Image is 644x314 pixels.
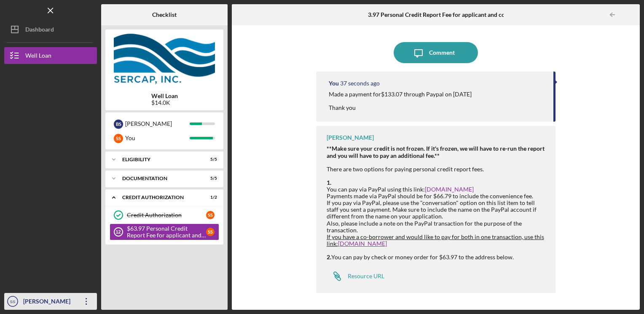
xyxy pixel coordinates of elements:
div: You [125,131,190,145]
div: Also, please include a note on the PayPal transaction for the purpose of the transaction. [327,220,547,234]
strong: **Make sure your credit is not frozen. If it's frozen, we will have to re-run the report and you ... [327,145,545,159]
b: Checklist [152,11,177,18]
div: 5 / 5 [202,176,217,181]
div: Payments made via PayPal should be for $66.79 to include the convenience fee. [327,193,547,200]
div: 1 / 2 [202,195,217,200]
strong: 2. [327,253,331,261]
div: 5 / 5 [202,157,217,162]
strong: 1. [327,179,331,186]
div: You can pay via PayPal using this link: [327,186,547,193]
div: Credit Authorization [127,212,206,218]
div: $63.97 Personal Credit Report Fee for applicant and co borrower [127,225,206,239]
div: Comment [429,42,455,63]
div: Dashboard [25,21,54,40]
div: Eligibility [122,157,196,162]
div: [PERSON_NAME] [327,134,374,141]
div: [PERSON_NAME] [125,117,190,131]
div: You [329,80,339,87]
a: [DOMAIN_NAME] [338,240,387,247]
div: S S [114,134,123,143]
div: If you pay via PayPal, please use the "conversation" option on this list item to tell staff you s... [327,200,547,220]
button: Comment [394,42,478,63]
div: $14.0K [151,99,178,106]
button: Dashboard [4,21,97,38]
a: [DOMAIN_NAME] [425,186,474,193]
b: $63.97 Personal Credit Report Fee for applicant and co borrower [361,11,531,18]
div: Made a payment for$133.07 through Paypal on [DATE] Thank you [329,91,472,111]
button: Well Loan [4,47,97,64]
a: Resource URL [327,268,384,285]
span: If you have a co-borrower and would like to pay for both in one transaction, use this link: [327,233,544,247]
a: Credit AuthorizationSS [110,207,219,224]
div: S S [206,228,215,236]
div: You can pay by check or money order for $63.97 to the address below. [327,254,547,261]
text: SS [10,299,16,304]
div: Well Loan [25,47,51,66]
div: There are two options for paying personal credit report fees. [327,166,547,173]
div: B S [114,120,123,129]
img: Product logo [105,34,223,84]
b: Well Loan [151,93,178,99]
time: 2025-09-15 17:34 [340,80,380,87]
a: 12$63.97 Personal Credit Report Fee for applicant and co borrowerSS [110,224,219,240]
div: CREDIT AUTHORIZATION [122,195,196,200]
button: SS[PERSON_NAME] [4,293,97,310]
tspan: 12 [115,229,121,234]
div: S S [206,211,215,219]
div: Resource URL [348,273,384,279]
div: [PERSON_NAME] [21,293,76,312]
div: Documentation [122,176,196,181]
